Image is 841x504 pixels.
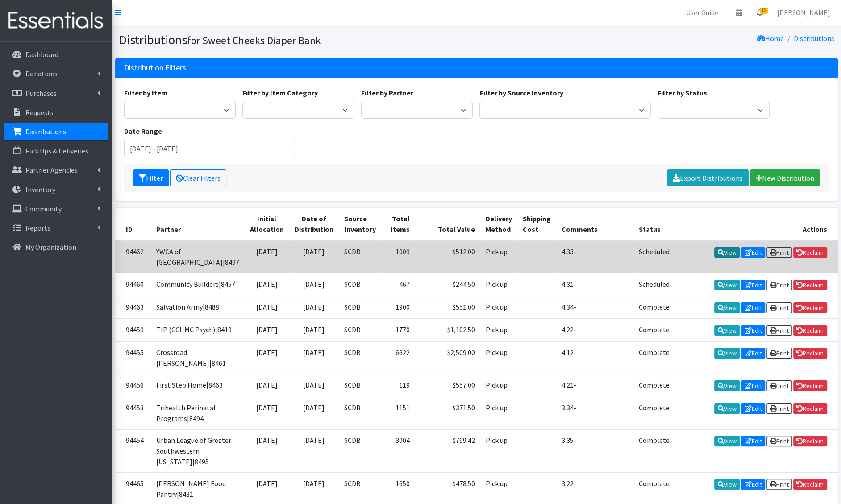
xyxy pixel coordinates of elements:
a: Print [766,403,792,414]
td: Complete [633,430,675,473]
td: Pick up [480,240,517,273]
td: SCDB [339,318,381,341]
a: View [714,325,740,336]
td: 94459 [115,318,151,341]
td: Scheduled [633,273,675,296]
a: View [714,247,740,258]
td: 94453 [115,397,151,430]
a: Reports [4,219,108,237]
td: [DATE] [289,240,339,273]
a: Export Distributions [667,169,749,186]
a: Pick Ups & Deliveries [4,142,108,160]
th: Source Inventory [339,208,381,240]
td: Community Builders|8457 [151,273,245,296]
a: Requests [4,103,108,121]
td: SCDB [339,240,381,273]
td: [DATE] [289,318,339,341]
td: Pick up [480,341,517,374]
td: Trihealth Perinatal Programs|8494 [151,397,245,430]
a: User Guide [679,4,725,21]
a: Reclaim [793,380,827,391]
td: SCDB [339,397,381,430]
a: Print [766,380,792,391]
td: [DATE] [289,341,339,374]
td: 4.12- [556,341,633,374]
td: Pick up [480,318,517,341]
a: Print [766,479,792,490]
td: TIP (CCHMC Psych)|8419 [151,318,245,341]
label: Filter by Partner [361,87,413,98]
span: 15 [760,8,768,14]
td: $2,509.00 [415,341,480,374]
th: Total Value [415,208,480,240]
td: $512.00 [415,240,480,273]
td: YWCA of [GEOGRAPHIC_DATA]|8497 [151,240,245,273]
a: Edit [741,436,765,446]
a: Edit [741,325,765,336]
td: 1151 [381,397,415,430]
td: Pick up [480,296,517,318]
a: Community [4,200,108,218]
td: 94456 [115,374,151,397]
a: Donations [4,65,108,83]
p: My Organization [25,243,76,252]
td: Pick up [480,397,517,430]
a: View [714,280,740,290]
td: [DATE] [245,430,289,473]
th: Delivery Method [480,208,517,240]
a: 15 [749,4,770,21]
td: [DATE] [289,296,339,318]
td: 4.22- [556,318,633,341]
td: SCDB [339,374,381,397]
a: Print [766,280,792,290]
td: $371.50 [415,397,480,430]
a: View [714,479,740,490]
td: [DATE] [289,374,339,397]
td: [DATE] [245,341,289,374]
a: View [714,348,740,359]
td: 6622 [381,341,415,374]
a: Reclaim [793,302,827,313]
td: 4.31- [556,273,633,296]
a: Reclaim [793,479,827,490]
p: Purchases [25,89,57,98]
label: Filter by Item [124,87,167,98]
p: Distributions [25,127,66,136]
small: for Sweet Cheeks Diaper Bank [187,34,321,47]
a: [PERSON_NAME] [770,4,837,21]
a: Print [766,247,792,258]
td: $1,102.50 [415,318,480,341]
a: View [714,302,740,313]
th: Date of Distribution [289,208,339,240]
h1: Distributions [119,32,473,48]
input: January 1, 2011 - December 31, 2011 [124,140,296,157]
a: Edit [741,479,765,490]
a: Partner Agencies [4,161,108,179]
td: Crossroad [PERSON_NAME]|8461 [151,341,245,374]
th: ID [115,208,151,240]
a: View [714,436,740,446]
img: HumanEssentials [4,6,108,36]
td: SCDB [339,430,381,473]
td: 94463 [115,296,151,318]
h3: Distribution Filters [124,63,186,73]
a: Distributions [794,34,834,43]
td: [DATE] [245,397,289,430]
td: Complete [633,374,675,397]
p: Dashboard [25,50,58,59]
td: $799.42 [415,430,480,473]
td: Complete [633,341,675,374]
td: [DATE] [245,318,289,341]
td: Pick up [480,273,517,296]
td: $557.00 [415,374,480,397]
td: 119 [381,374,415,397]
a: Reclaim [793,325,827,336]
td: 1009 [381,240,415,273]
td: 94454 [115,430,151,473]
a: Edit [741,302,765,313]
td: SCDB [339,341,381,374]
td: $244.50 [415,273,480,296]
a: Reclaim [793,280,827,290]
a: Reclaim [793,403,827,414]
td: 4.34- [556,296,633,318]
